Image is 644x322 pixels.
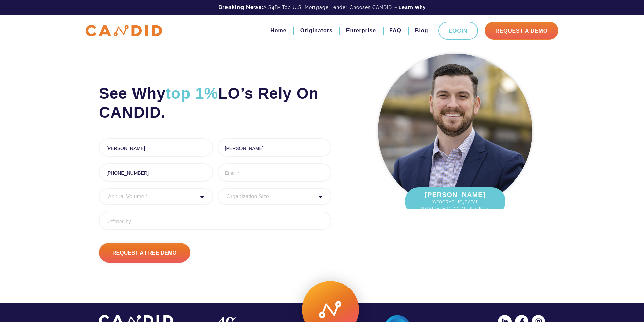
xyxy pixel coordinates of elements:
span: [GEOGRAPHIC_DATA], [GEOGRAPHIC_DATA] | $125M/yr. [412,199,499,212]
img: CANDID APP [86,25,162,37]
a: FAQ [389,25,401,36]
a: Login [438,22,478,40]
input: Referred by [99,212,331,230]
h2: See Why LO’s Rely On CANDID. [99,84,331,122]
a: Request A Demo [485,22,558,40]
input: Phone * [99,163,213,182]
input: Email * [218,163,332,182]
a: Learn Why [399,4,426,11]
a: Home [270,25,286,36]
input: Request A Free Demo [99,243,190,263]
a: Enterprise [346,25,376,36]
a: Originators [300,25,333,36]
div: [PERSON_NAME] [405,187,505,215]
input: Last Name * [218,138,332,157]
b: Breaking News: [218,4,263,10]
input: First Name * [99,138,213,157]
img: Kevin OLaughlin [378,54,532,208]
a: Blog [415,25,428,36]
span: top 1% [166,85,218,102]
